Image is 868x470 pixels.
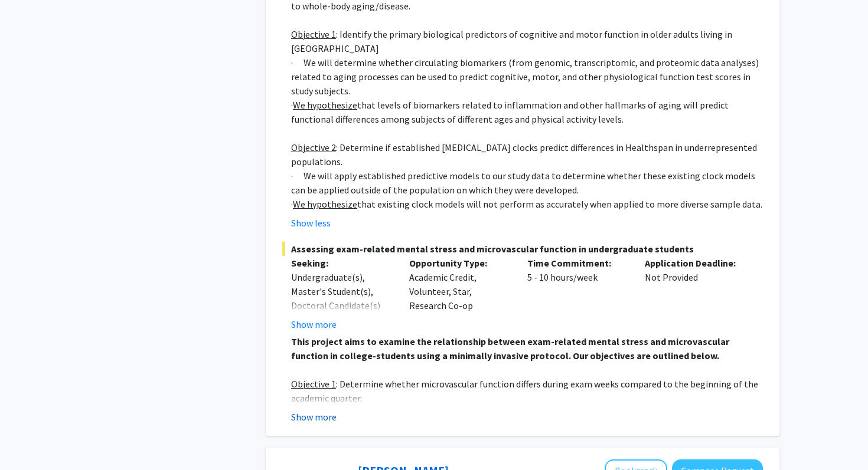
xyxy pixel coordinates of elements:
iframe: Chat [9,417,50,461]
u: We hypothesize [293,198,357,210]
u: We hypothesize [293,99,357,111]
button: Show more [291,410,337,424]
p: · that existing clock models will not perform as accurately when applied to more diverse sample d... [291,197,763,211]
div: 5 - 10 hours/week [518,256,637,331]
p: Application Deadline: [645,256,745,270]
button: Show less [291,216,331,230]
div: Not Provided [636,256,754,331]
div: Undergraduate(s), Master's Student(s), Doctoral Candidate(s) (PhD, MD, DMD, PharmD, etc.) [291,270,391,341]
span: Assessing exam-related mental stress and microvascular function in undergraduate students [282,242,763,256]
p: Time Commitment: [527,256,628,270]
p: · We will apply established predictive models to our study data to determine whether these existi... [291,169,763,197]
p: Opportunity Type: [409,256,510,270]
p: : Identify the primary biological predictors of cognitive and motor function in older adults livi... [291,27,763,55]
p: · that levels of biomarkers related to inflammation and other hallmarks of aging will predict fun... [291,98,763,126]
strong: This project aims to examine the relationship between exam-related mental stress and microvascula... [291,336,729,361]
u: Objective 2 [291,142,336,153]
u: Objective 1 [291,28,336,40]
u: Objective 1 [291,378,336,390]
div: Academic Credit, Volunteer, Star, Research Co-op [400,256,518,331]
p: : Determine whether microvascular function differs during exam weeks compared to the beginning of... [291,377,763,405]
button: Show more [291,317,337,331]
p: · We will determine whether circulating biomarkers (from genomic, transcriptomic, and proteomic d... [291,55,763,98]
p: Seeking: [291,256,391,270]
p: : Determine if established [MEDICAL_DATA] clocks predict differences in Healthspan in underrepres... [291,140,763,169]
